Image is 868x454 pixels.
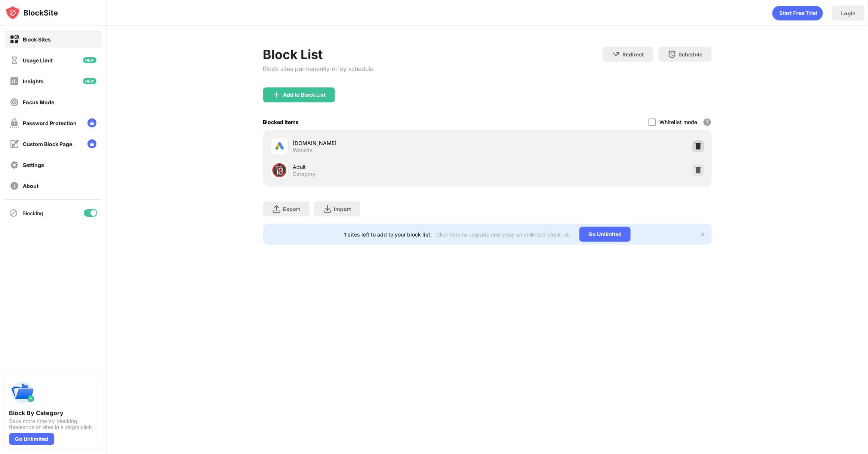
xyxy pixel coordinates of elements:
div: Block By Category [9,409,97,417]
div: Adult [293,163,487,171]
img: blocking-icon.svg [9,209,18,217]
div: Settings [23,162,44,168]
img: lock-menu.svg [87,139,96,148]
div: 🔞 [272,163,287,178]
div: Go Unlimited [9,433,54,445]
img: new-icon.svg [83,57,96,63]
div: Custom Block Page [23,141,72,147]
div: Click here to upgrade and enjoy an unlimited block list. [436,231,570,238]
img: time-usage-off.svg [10,56,19,65]
img: favicons [275,142,284,151]
div: Blocking [22,210,43,216]
div: Insights [23,78,44,84]
img: logo-blocksite.svg [5,5,58,20]
div: About [23,183,39,189]
div: animation [772,6,823,21]
img: settings-off.svg [10,160,19,170]
img: block-on.svg [10,35,19,44]
div: Block List [263,47,374,62]
div: Login [841,10,856,16]
img: about-off.svg [10,181,19,191]
img: lock-menu.svg [87,118,96,127]
div: Category [293,171,316,177]
div: 1 sites left to add to your block list. [344,231,432,238]
img: focus-off.svg [10,98,19,107]
div: Block Sites [23,36,51,43]
div: Schedule [679,51,703,58]
div: Blocked Items [263,119,299,125]
img: push-categories.svg [9,379,36,406]
div: Add to Block List [283,92,326,98]
div: Website [293,147,313,154]
div: Save more time by blocking thousands of sites in a single click [9,418,97,430]
img: insights-off.svg [10,77,19,86]
div: [DOMAIN_NAME] [293,139,487,147]
div: Password Protection [23,120,77,126]
div: Export [283,206,301,212]
div: Focus Mode [23,99,54,105]
img: customize-block-page-off.svg [10,139,19,149]
img: password-protection-off.svg [10,118,19,128]
img: new-icon.svg [83,78,96,84]
div: Redirect [623,51,644,58]
div: Whitelist mode [660,119,698,125]
div: Block sites permanently or by schedule [263,65,374,72]
img: x-button.svg [700,231,706,237]
div: Usage Limit [23,57,53,64]
div: Go Unlimited [579,227,631,242]
div: Import [334,206,351,212]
